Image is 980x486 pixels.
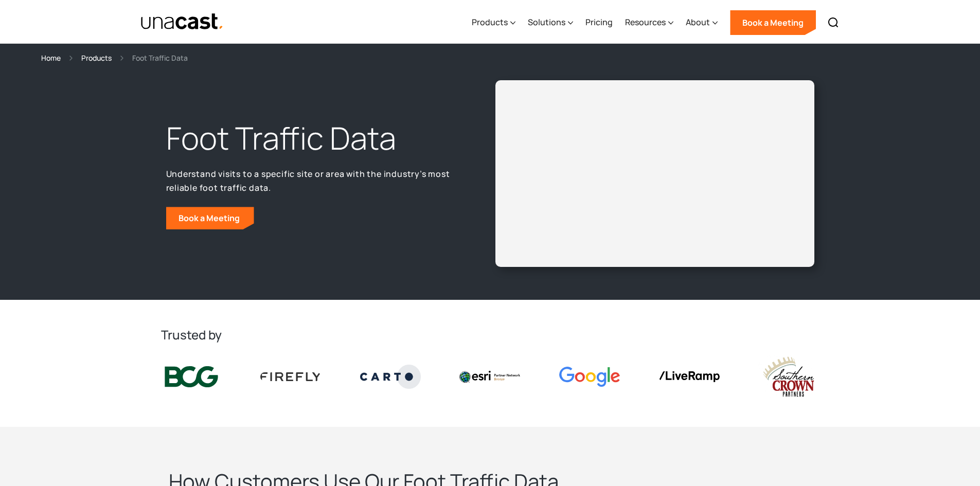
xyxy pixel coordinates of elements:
[132,52,188,64] div: Foot Traffic Data
[585,2,613,44] a: Pricing
[459,371,520,382] img: Esri logo
[730,10,816,35] a: Book a Meeting
[260,372,321,381] img: Firefly Advertising logo
[504,88,806,259] iframe: Unacast - European Vaccines v2
[81,52,112,64] a: Products
[161,364,222,390] img: BCG logo
[686,16,710,28] div: About
[625,16,666,28] div: Resources
[166,207,254,229] a: Book a Meeting
[758,355,819,398] img: southern crown logo
[166,118,457,159] h1: Foot Traffic Data
[41,52,61,64] a: Home
[559,367,620,387] img: Google logo
[472,16,508,28] div: Products
[166,167,457,194] p: Understand visits to a specific site or area with the industry’s most reliable foot traffic data.
[827,16,840,29] img: Search icon
[161,327,819,343] h2: Trusted by
[360,365,421,388] img: Carto logo
[659,371,720,382] img: liveramp logo
[528,16,565,28] div: Solutions
[140,13,224,31] img: Unacast text logo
